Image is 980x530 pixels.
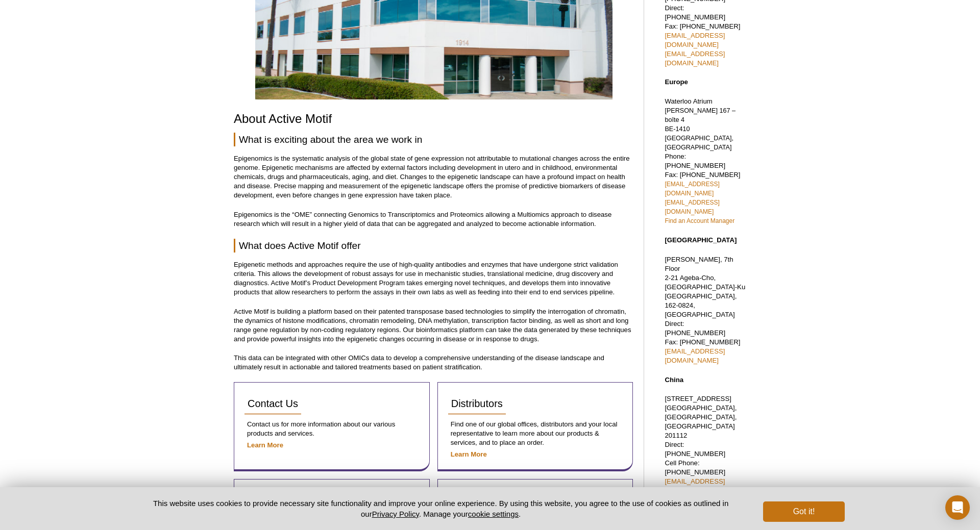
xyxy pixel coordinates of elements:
[665,217,734,224] a: Find an Account Manager
[234,307,633,344] p: Active Motif is building a platform based on their patented transposase based technologies to sim...
[372,510,419,518] a: Privacy Policy
[234,260,633,297] p: Epigenetic methods and approaches require the use of high-quality antibodies and enzymes that hav...
[248,398,298,409] span: Contact Us
[448,393,506,415] a: Distributors
[247,441,283,449] a: Learn More
[244,393,301,415] a: Contact Us
[665,255,746,365] p: [PERSON_NAME], 7th Floor 2-21 Ageba-Cho, [GEOGRAPHIC_DATA]-Ku [GEOGRAPHIC_DATA], 162-0824, [GEOGR...
[234,154,633,200] p: Epigenomics is the systematic analysis of the global state of gene expression not attributable to...
[234,239,633,253] h2: What does Active Motif offer
[665,181,719,197] a: [EMAIL_ADDRESS][DOMAIN_NAME]
[665,107,736,151] span: [PERSON_NAME] 167 – boîte 4 BE-1410 [GEOGRAPHIC_DATA], [GEOGRAPHIC_DATA]
[244,420,419,438] p: Contact us for more information about our various products and services.
[665,50,725,67] a: [EMAIL_ADDRESS][DOMAIN_NAME]
[665,78,688,86] strong: Europe
[451,398,503,409] span: Distributors
[234,354,633,372] p: This data can be integrated with other OMICs data to develop a comprehensive understanding of the...
[665,376,683,384] strong: China
[945,495,970,520] div: Open Intercom Messenger
[665,32,725,48] a: [EMAIL_ADDRESS][DOMAIN_NAME]
[665,236,737,244] strong: [GEOGRAPHIC_DATA]
[234,133,633,146] h2: What is exciting about the area we work in
[135,498,746,519] p: This website uses cookies to provide necessary site functionality and improve your online experie...
[451,450,487,458] a: Learn More
[234,112,633,127] h1: About Active Motif
[665,97,746,225] p: Waterloo Atrium Phone: [PHONE_NUMBER] Fax: [PHONE_NUMBER]
[234,210,633,229] p: Epigenomics is the “OME” connecting Genomics to Transcriptomics and Proteomics allowing a Multiom...
[448,420,623,447] p: Find one of our global offices, distributors and your local representative to learn more about ou...
[665,199,719,215] a: [EMAIL_ADDRESS][DOMAIN_NAME]
[665,347,725,364] a: [EMAIL_ADDRESS][DOMAIN_NAME]
[665,394,746,495] p: [STREET_ADDRESS] [GEOGRAPHIC_DATA], [GEOGRAPHIC_DATA], [GEOGRAPHIC_DATA] 201112 Direct: [PHONE_NU...
[468,510,519,518] button: cookie settings
[665,477,725,494] a: [EMAIL_ADDRESS][DOMAIN_NAME]
[763,501,845,522] button: Got it!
